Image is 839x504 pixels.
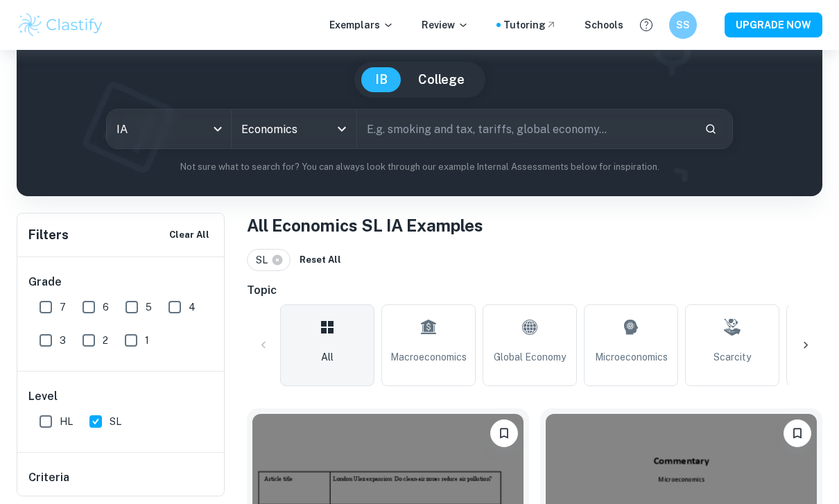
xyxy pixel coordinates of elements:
[329,17,394,33] p: Exemplars
[699,117,723,141] button: Search
[60,414,73,429] span: HL
[494,349,566,365] span: Global Economy
[595,349,668,365] span: Microeconomics
[634,13,658,37] button: Help and Feedback
[28,225,69,245] h6: Filters
[110,414,121,429] span: SL
[256,252,274,268] span: SL
[296,250,345,270] button: Reset All
[490,419,518,447] button: Bookmark
[189,299,196,315] span: 4
[103,299,109,315] span: 6
[166,225,213,245] button: Clear All
[585,17,623,33] a: Schools
[422,17,469,33] p: Review
[247,213,822,238] h1: All Economics SL IA Examples
[145,333,149,348] span: 1
[247,282,822,299] h6: Topic
[17,11,105,39] img: Clastify logo
[332,119,352,139] button: Open
[28,469,69,486] h6: Criteria
[103,333,108,348] span: 2
[247,249,291,271] div: SL
[28,388,214,405] h6: Level
[713,349,751,365] span: Scarcity
[503,17,557,33] a: Tutoring
[28,160,811,174] p: Not sure what to search for? You can always look through our example Internal Assessments below f...
[669,11,697,39] button: SS
[725,12,822,37] button: UPGRADE NOW
[28,274,214,290] h6: Grade
[107,110,231,148] div: IA
[146,299,152,315] span: 5
[357,110,693,148] input: E.g. smoking and tax, tariffs, global economy...
[60,299,66,315] span: 7
[675,17,691,33] h6: SS
[390,349,467,365] span: Macroeconomics
[361,67,401,92] button: IB
[784,419,811,447] button: Bookmark
[60,333,66,348] span: 3
[321,349,334,365] span: All
[404,67,478,92] button: College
